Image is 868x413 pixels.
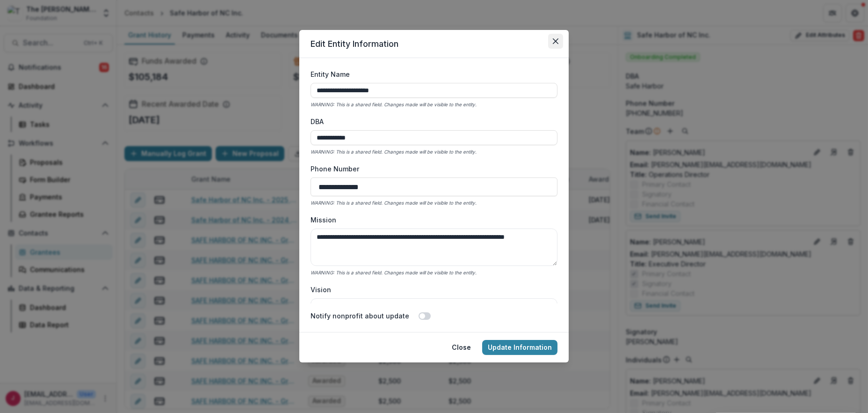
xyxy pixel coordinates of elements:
i: WARNING: This is a shared field. Changes made will be visible to the entity. [311,102,477,107]
label: Phone Number [311,164,552,174]
header: Edit Entity Information [299,30,569,58]
label: Notify nonprofit about update [311,311,409,321]
i: WARNING: This is a shared field. Changes made will be visible to the entity. [311,200,477,206]
button: Update Information [482,340,557,355]
label: DBA [311,117,552,126]
button: Close [548,34,563,49]
label: Vision [311,285,552,295]
label: Mission [311,215,552,225]
label: Entity Name [311,69,552,79]
button: Close [446,340,477,355]
i: WARNING: This is a shared field. Changes made will be visible to the entity. [311,270,477,275]
i: WARNING: This is a shared field. Changes made will be visible to the entity. [311,149,477,155]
